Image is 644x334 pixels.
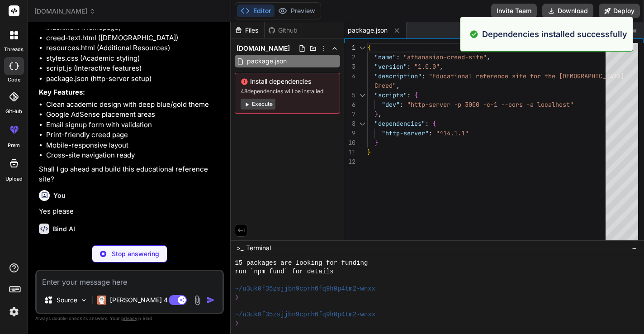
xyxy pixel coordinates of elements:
[344,100,355,110] div: 6
[432,119,436,128] span: {
[414,91,418,99] span: {
[34,7,95,16] span: [DOMAIN_NAME]
[246,243,271,253] span: Terminal
[4,46,24,53] label: threads
[469,28,478,40] img: alert
[235,285,375,293] span: ~/u3uk0f35zsjjbn9cprh6fq9h0p4tm2-wnxx
[344,129,355,138] div: 9
[344,43,355,52] div: 1
[374,110,378,118] span: }
[367,43,371,52] span: {
[344,110,355,119] div: 7
[382,129,429,137] span: "http-server"
[482,28,627,40] p: Dependencies installed successfully
[356,91,368,100] div: Click to collapse the range.
[46,150,222,161] li: Cross-site navigation ready
[241,99,275,110] button: Execute
[6,304,22,320] img: settings
[344,62,355,72] div: 3
[374,53,396,61] span: "name"
[344,72,355,81] div: 4
[235,319,238,328] span: ❯
[110,296,177,305] p: [PERSON_NAME] 4 S..
[400,100,403,109] span: :
[46,120,222,130] li: Email signup form with validation
[421,72,425,80] span: :
[367,148,371,156] span: }
[235,259,368,267] span: 15 packages are looking for funding
[344,138,355,148] div: 10
[344,91,355,100] div: 5
[396,53,400,61] span: :
[356,119,368,129] div: Click to collapse the range.
[487,53,490,61] span: ,
[265,26,302,35] div: Github
[378,110,382,118] span: ,
[53,191,66,200] h6: You
[46,130,222,140] li: Print-friendly creed page
[46,140,222,151] li: Mobile-responsive layout
[429,129,432,137] span: :
[344,52,355,62] div: 2
[356,43,368,52] div: Click to collapse the range.
[374,62,407,71] span: "version"
[344,157,355,167] div: 12
[396,81,400,90] span: ,
[542,4,593,18] button: Download
[491,4,537,18] button: Invite Team
[39,206,222,217] p: Yes please
[344,148,355,157] div: 11
[241,88,334,95] span: 48 dependencies will be installed
[440,62,443,71] span: ,
[5,175,23,183] label: Upload
[407,62,411,71] span: :
[46,53,222,64] li: styles.css (Academic styling)
[46,33,222,43] li: creed-text.html ([DEMOGRAPHIC_DATA])
[436,129,469,137] span: "^14.1.1"
[344,119,355,129] div: 8
[403,53,487,61] span: "athanasian-creed-site"
[414,62,440,71] span: "1.0.0"
[632,243,637,253] span: −
[206,296,215,305] img: icon
[46,74,222,84] li: package.json (http-server setup)
[192,295,203,305] img: attachment
[35,314,224,323] p: Always double-check its answers. Your in Bind
[112,249,159,258] p: Stop answering
[235,310,375,319] span: ~/u3uk0f35zsjjbn9cprh6fq9h0p4tm2-wnxx
[275,5,319,17] button: Preview
[46,110,222,120] li: Google AdSense placement areas
[53,224,75,234] h6: Bind AI
[46,100,222,110] li: Clean academic design with deep blue/gold theme
[407,100,573,109] span: "http-server -p 3000 -c-1 --cors -a localhost"
[5,108,22,115] label: GitHub
[39,88,85,96] strong: Key Features:
[374,119,425,128] span: "dependencies"
[39,164,222,185] p: Shall I go ahead and build this educational reference site?
[237,243,243,253] span: >_
[407,91,411,99] span: :
[425,119,429,128] span: :
[374,138,378,147] span: }
[599,4,640,18] button: Deploy
[246,56,288,67] span: package.json
[429,72,624,80] span: "Educational reference site for the [DEMOGRAPHIC_DATA]
[374,81,396,90] span: Creed"
[121,315,137,321] span: privacy
[237,44,290,53] span: [DOMAIN_NAME]
[235,267,333,276] span: run `npm fund` for details
[237,5,275,17] button: Editor
[235,293,238,302] span: ❯
[8,76,20,84] label: code
[80,296,88,304] img: Pick Models
[374,91,407,99] span: "scripts"
[231,26,264,35] div: Files
[97,296,106,305] img: Claude 4 Sonnet
[8,142,20,149] label: prem
[374,72,421,80] span: "description"
[348,26,388,35] span: package.json
[46,63,222,74] li: script.js (Interactive features)
[382,100,400,109] span: "dev"
[630,241,639,255] button: −
[57,296,77,305] p: Source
